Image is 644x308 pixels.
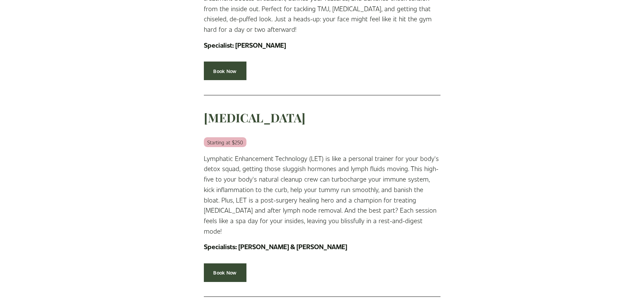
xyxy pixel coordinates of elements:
[204,110,440,126] h3: [MEDICAL_DATA]
[204,137,246,147] em: Starting at $250
[204,263,246,282] a: Book Now
[204,153,440,236] p: Lymphatic Enhancement Technology (LET) is like a personal trainer for your body's detox squad, ge...
[204,62,246,80] a: Book Now
[204,41,286,49] strong: Specialist: [PERSON_NAME]
[204,242,347,251] strong: Specialists: [PERSON_NAME] & [PERSON_NAME]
